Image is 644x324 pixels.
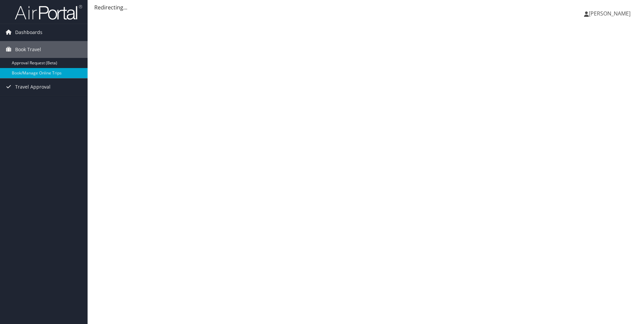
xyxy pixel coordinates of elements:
[94,3,637,11] div: Redirecting...
[15,41,41,58] span: Book Travel
[15,78,51,95] span: Travel Approval
[589,10,631,17] span: [PERSON_NAME]
[15,24,42,41] span: Dashboards
[15,4,82,20] img: airportal-logo.png
[584,3,637,24] a: [PERSON_NAME]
